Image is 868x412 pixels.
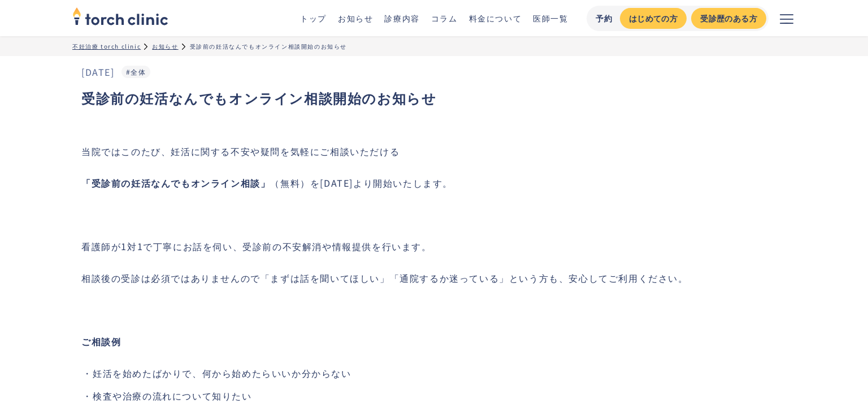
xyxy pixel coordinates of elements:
a: お知らせ [152,42,178,50]
div: [DATE] [81,65,115,79]
a: #全体 [126,67,146,76]
li: 妊活を始めたばかりで、何から始めたらいいか分からない [93,366,796,380]
a: お知らせ [338,12,373,24]
a: コラム [431,12,458,24]
img: torch clinic [72,3,168,28]
a: 受診歴のある方 [691,8,766,29]
p: 看護師が1対1で丁寧にお話を伺い、受診前の不安解消や情報提供を行います。 [81,239,796,253]
p: ‍ [81,334,796,348]
div: 受診歴のある方 [700,12,757,24]
a: home [72,8,168,28]
p: ‍ [81,303,796,316]
a: はじめての方 [620,8,687,29]
p: ‍ （無料）を[DATE]より開始いたします。 [81,176,796,190]
strong: ご相談例 [81,334,121,348]
div: 受診前の妊活なんでもオンライン相談開始のお知らせ [190,42,347,50]
li: 検査や治療の流れについて知りたい [93,389,796,402]
a: 医師一覧 [533,12,568,24]
strong: 「受診前の妊活なんでもオンライン相談」 [81,176,270,190]
div: 予約 [596,12,613,24]
a: 不妊治療 torch clinic [72,42,141,50]
p: 当院ではこのたび、妊活に関する不安や疑問を気軽にご相談いただける [81,144,796,158]
a: トップ [300,12,327,24]
a: 料金について [469,12,522,24]
p: ‍ [81,208,796,221]
a: 診療内容 [384,12,419,24]
h1: 受診前の妊活なんでもオンライン相談開始のお知らせ [81,88,787,108]
p: 相談後の受診は必須ではありませんので「まずは話を聞いてほしい」「通院するか迷っている」という方も、安心してご利用ください。 [81,271,796,285]
div: はじめての方 [629,12,678,24]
